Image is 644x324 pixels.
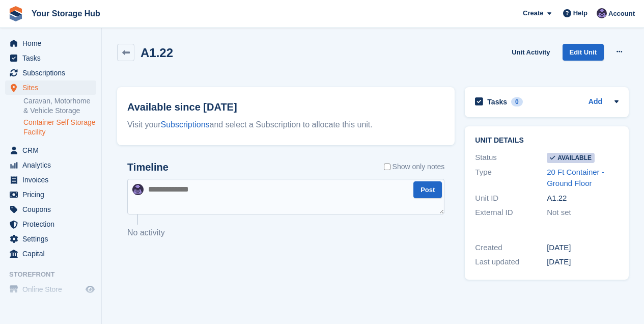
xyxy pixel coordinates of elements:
a: Unit Activity [508,44,554,61]
span: Tasks [22,51,83,65]
img: Liam Beddard [597,8,607,18]
span: Analytics [22,158,83,172]
h2: Unit details [475,137,619,145]
div: Status [475,152,547,164]
a: menu [5,173,96,187]
a: menu [5,143,96,157]
span: Pricing [22,187,83,202]
a: Container Self Storage Facility [23,118,96,137]
span: CRM [22,143,83,157]
a: menu [5,158,96,172]
h2: A1.22 [141,46,173,60]
span: Invoices [22,173,83,187]
a: menu [5,66,96,80]
span: Create [523,8,543,18]
div: 0 [511,97,523,106]
a: 20 Ft Container - Ground Floor [547,168,604,188]
h2: Timeline [127,161,169,173]
span: Subscriptions [22,66,83,80]
a: menu [5,247,96,261]
a: Edit Unit [563,44,604,61]
span: Online Store [22,282,83,296]
span: Protection [22,217,83,231]
div: Visit your and select a Subscription to allocate this unit. [127,119,444,131]
a: menu [5,217,96,231]
a: menu [5,232,96,246]
p: No activity [127,227,444,239]
span: Home [22,36,83,50]
div: Type [475,167,547,190]
a: Caravan, Motorhome & Vehicle Storage [23,96,96,116]
div: [DATE] [547,256,619,268]
a: Subscriptions [161,120,210,129]
a: menu [5,282,96,296]
span: Settings [22,232,83,246]
div: A1.22 [547,193,619,204]
span: Capital [22,247,83,261]
h2: Available since [DATE] [127,99,444,115]
div: Not set [547,207,619,219]
a: menu [5,187,96,202]
a: menu [5,202,96,217]
div: Created [475,242,547,254]
span: Account [608,9,635,19]
span: Available [547,153,595,163]
div: Last updated [475,256,547,268]
a: menu [5,51,96,65]
a: Add [589,96,602,108]
button: Post [413,181,442,198]
a: Preview store [84,283,96,295]
a: Your Storage Hub [27,5,104,22]
div: Unit ID [475,193,547,204]
a: menu [5,36,96,50]
span: Sites [22,80,83,95]
span: Coupons [22,202,83,217]
div: [DATE] [547,242,619,254]
label: Show only notes [384,161,445,172]
h2: Tasks [487,97,507,106]
img: stora-icon-8386f47178a22dfd0bd8f6a31ec36ba5ce8667c1dd55bd0f319d3a0aa187defe.svg [8,6,23,21]
div: External ID [475,207,547,219]
a: menu [5,80,96,95]
img: Liam Beddard [132,184,144,195]
span: Help [573,8,587,18]
input: Show only notes [384,161,390,172]
span: Storefront [9,269,101,280]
